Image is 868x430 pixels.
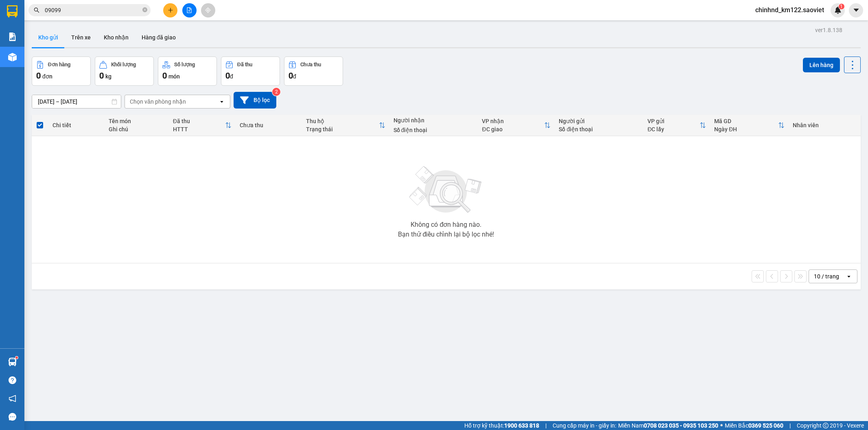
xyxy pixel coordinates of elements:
input: Select a date range. [32,95,121,108]
div: Chi tiết [52,122,101,128]
div: Chưa thu [300,62,321,67]
span: Cung cấp máy in - giấy in: [553,421,616,430]
span: ⚪️ [720,424,723,427]
div: Ngày ĐH [714,126,778,132]
button: file-add [182,3,197,17]
div: Chọn văn phòng nhận [130,98,186,106]
span: Miền Nam [618,421,718,430]
input: Tìm tên, số ĐT hoặc mã đơn [45,6,141,15]
span: close-circle [142,7,147,12]
div: VP gửi [647,118,700,124]
span: Miền Bắc [725,421,783,430]
button: Khối lượng0kg [95,56,154,86]
div: Đã thu [237,62,252,67]
span: message [9,413,16,421]
sup: 1 [839,4,844,9]
strong: 0369 525 060 [748,422,783,429]
button: Chưa thu0đ [284,56,343,86]
span: món [168,73,180,80]
div: Nhân viên [793,122,856,128]
span: file-add [186,7,192,13]
div: HTTT [173,126,225,132]
img: warehouse-icon [8,53,17,61]
th: Toggle SortBy [478,115,555,136]
span: | [545,421,547,430]
button: Kho nhận [97,28,135,47]
strong: 0708 023 035 - 0935 103 250 [644,422,718,429]
span: 0 [162,71,167,80]
button: Đã thu0đ [221,56,280,86]
button: caret-down [849,3,863,17]
div: Chưa thu [240,122,298,128]
strong: 1900 633 818 [504,422,539,429]
div: Bạn thử điều chỉnh lại bộ lọc nhé! [398,231,494,238]
img: icon-new-feature [834,7,842,14]
span: copyright [823,423,829,428]
button: Trên xe [65,28,97,47]
button: aim [201,3,215,17]
button: Số lượng0món [158,56,217,86]
span: đ [293,73,296,80]
button: Bộ lọc [234,92,276,109]
div: ver 1.8.138 [815,26,842,35]
div: Số điện thoại [394,127,474,133]
span: search [34,7,39,13]
img: solution-icon [8,33,17,41]
div: ĐC giao [482,126,544,132]
button: plus [163,3,177,17]
sup: 2 [272,88,280,96]
span: đ [230,73,233,80]
span: 0 [289,71,293,80]
img: warehouse-icon [8,358,17,366]
div: VP nhận [482,118,544,124]
div: Ghi chú [109,126,164,132]
th: Toggle SortBy [169,115,236,136]
span: 0 [225,71,230,80]
th: Toggle SortBy [302,115,389,136]
span: 0 [36,71,41,80]
div: Tên món [109,118,164,124]
span: plus [168,7,173,13]
th: Toggle SortBy [643,115,710,136]
button: Hàng đã giao [135,28,182,47]
div: 10 / trang [814,272,839,280]
span: Hỗ trợ kỹ thuật: [464,421,539,430]
span: close-circle [142,7,147,14]
span: notification [9,395,16,402]
span: question-circle [9,376,16,384]
div: Người nhận [394,117,474,124]
span: kg [105,73,112,80]
sup: 1 [15,356,18,359]
span: aim [205,7,211,13]
th: Toggle SortBy [710,115,789,136]
div: Khối lượng [111,62,136,67]
button: Lên hàng [803,58,840,72]
span: 1 [840,4,843,9]
div: Số điện thoại [559,126,639,132]
button: Kho gửi [32,28,65,47]
div: Mã GD [714,118,778,124]
span: chinhnd_km122.saoviet [749,5,831,15]
div: ĐC lấy [647,126,700,132]
div: Số lượng [174,62,195,67]
img: svg+xml;base64,PHN2ZyBjbGFzcz0ibGlzdC1wbHVnX19zdmciIHhtbG5zPSJodHRwOi8vd3d3LnczLm9yZy8yMDAwL3N2Zy... [405,161,487,218]
img: logo-vxr [7,5,17,17]
div: Người gửi [559,118,639,124]
div: Đã thu [173,118,225,124]
span: 0 [99,71,104,80]
button: Đơn hàng0đơn [32,56,91,86]
span: caret-down [853,7,860,14]
span: | [789,421,791,430]
svg: open [219,98,225,105]
div: Không có đơn hàng nào. [411,222,481,228]
div: Trạng thái [306,126,378,132]
span: đơn [42,73,52,80]
div: Đơn hàng [48,62,70,67]
div: Thu hộ [306,118,378,124]
svg: open [846,273,852,280]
